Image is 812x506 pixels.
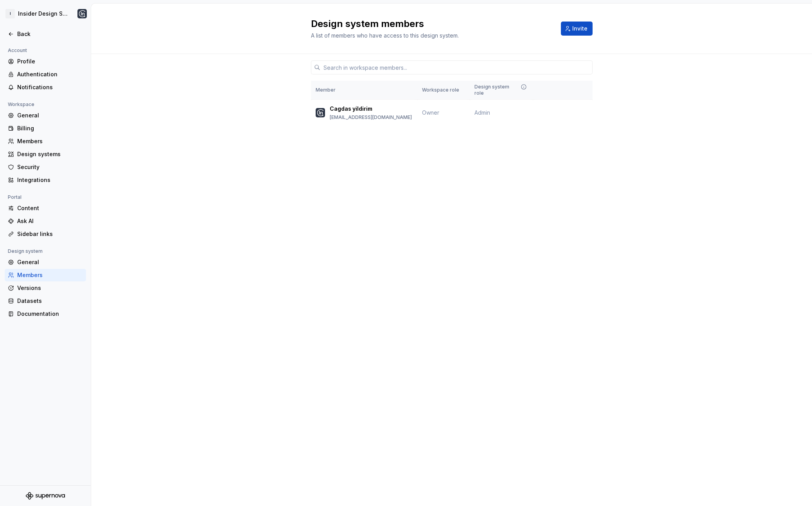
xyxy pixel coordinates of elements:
[17,284,83,292] div: Versions
[26,492,65,500] svg: Supernova Logo
[77,9,87,18] img: Cagdas yildirim
[311,18,552,30] h2: Design system members
[17,310,83,318] div: Documentation
[5,55,86,68] a: Profile
[5,269,86,281] a: Members
[5,122,86,135] a: Billing
[17,230,83,238] div: Sidebar links
[5,193,25,202] div: Portal
[17,150,83,158] div: Design systems
[417,81,470,100] th: Workspace role
[17,70,83,78] div: Authentication
[17,258,83,266] div: General
[17,112,83,119] div: General
[5,161,86,173] a: Security
[5,256,86,268] a: General
[17,124,83,132] div: Billing
[5,215,86,227] a: Ask AI
[5,109,86,122] a: General
[5,282,86,294] a: Versions
[2,5,89,22] button: IInsider Design SystemCagdas yildirim
[5,68,86,81] a: Authentication
[5,46,30,55] div: Account
[5,81,86,94] a: Notifications
[5,247,46,256] div: Design system
[17,58,83,65] div: Profile
[5,295,86,307] a: Datasets
[5,308,86,320] a: Documentation
[5,202,86,214] a: Content
[18,10,68,18] div: Insider Design System
[17,217,83,225] div: Ask AI
[330,114,412,121] p: [EMAIL_ADDRESS][DOMAIN_NAME]
[474,84,528,96] div: Design system role
[311,32,459,39] span: A list of members who have access to this design system.
[17,176,83,184] div: Integrations
[316,108,325,117] img: Cagdas yildirim
[17,297,83,305] div: Datasets
[5,9,15,18] div: I
[17,163,83,171] div: Security
[17,83,83,91] div: Notifications
[330,105,372,113] p: Cagdas yildirim
[572,25,587,32] span: Invite
[5,135,86,148] a: Members
[320,60,593,74] input: Search in workspace members...
[561,22,593,36] button: Invite
[422,109,439,116] span: Owner
[5,100,38,109] div: Workspace
[5,174,86,186] a: Integrations
[17,204,83,212] div: Content
[17,137,83,145] div: Members
[17,271,83,279] div: Members
[17,30,83,38] div: Back
[311,81,417,100] th: Member
[5,228,86,240] a: Sidebar links
[5,28,86,40] a: Back
[474,109,490,117] span: Admin
[5,148,86,160] a: Design systems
